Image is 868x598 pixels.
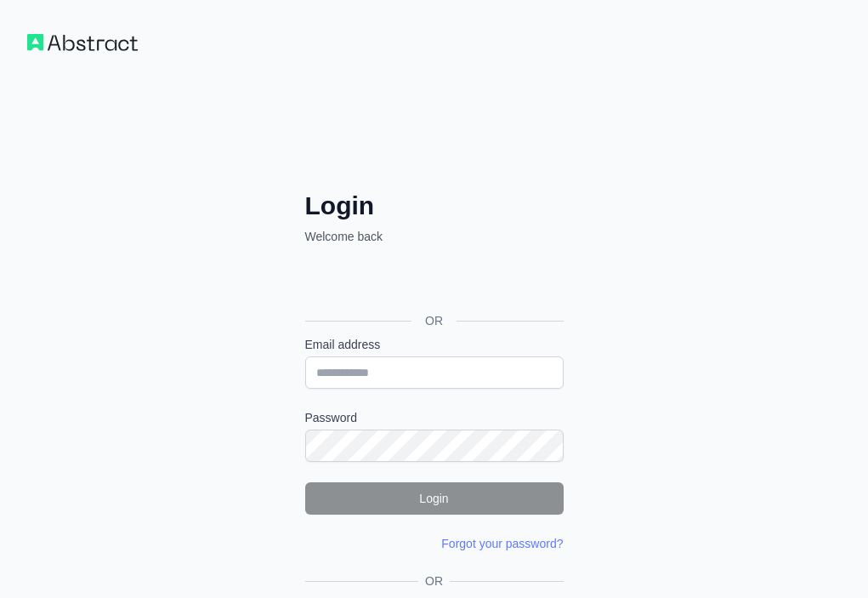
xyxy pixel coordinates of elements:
p: Welcome back [305,228,564,245]
button: Login [305,482,564,515]
label: Email address [305,336,564,353]
span: OR [411,312,457,329]
span: OR [418,572,450,589]
iframe: Przycisk Zaloguj się przez Google [297,264,569,301]
a: Forgot your password? [441,537,563,550]
img: Workflow [27,34,138,51]
h2: Login [305,191,564,221]
label: Password [305,409,564,426]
